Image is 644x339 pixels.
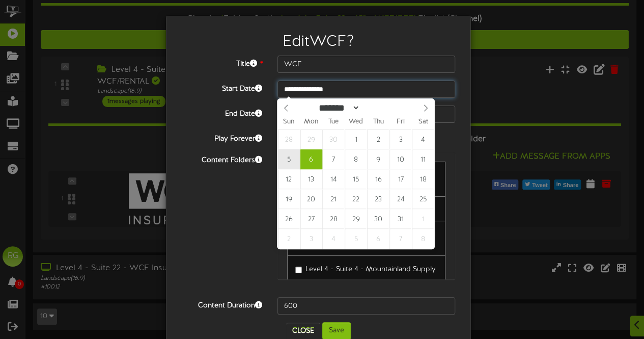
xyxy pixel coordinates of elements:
[345,129,367,149] span: October 1, 2025
[174,131,270,144] label: Play Forever
[322,169,344,189] span: October 14, 2025
[286,323,320,339] button: Close
[278,149,300,169] span: October 5, 2025
[345,149,367,169] span: October 8, 2025
[345,119,367,125] span: Wed
[412,149,434,169] span: October 11, 2025
[278,129,300,149] span: September 28, 2025
[367,149,389,169] span: October 9, 2025
[300,209,322,229] span: October 27, 2025
[322,209,344,229] span: October 28, 2025
[322,129,344,149] span: September 30, 2025
[412,119,434,125] span: Sat
[367,189,389,209] span: October 23, 2025
[300,129,322,149] span: September 29, 2025
[345,229,367,249] span: November 5, 2025
[345,189,367,209] span: October 22, 2025
[389,119,412,125] span: Fri
[277,297,455,315] input: 15
[174,297,270,311] label: Content Duration
[174,81,270,94] label: Start Date
[412,189,434,209] span: October 25, 2025
[174,106,270,119] label: End Date
[412,129,434,149] span: October 4, 2025
[322,189,344,209] span: October 21, 2025
[389,129,411,149] span: October 3, 2025
[367,119,389,125] span: Thu
[174,56,270,69] label: Title
[412,169,434,189] span: October 18, 2025
[322,149,344,169] span: October 7, 2025
[367,209,389,229] span: October 30, 2025
[389,209,411,229] span: October 31, 2025
[367,129,389,149] span: October 2, 2025
[278,189,300,209] span: October 19, 2025
[389,169,411,189] span: October 17, 2025
[345,169,367,189] span: October 15, 2025
[277,56,455,73] input: Title
[300,189,322,209] span: October 20, 2025
[277,119,300,125] span: Sun
[389,149,411,169] span: October 10, 2025
[360,102,397,113] input: Year
[300,149,322,169] span: October 6, 2025
[278,229,300,249] span: November 2, 2025
[278,169,300,189] span: October 12, 2025
[322,229,344,249] span: November 4, 2025
[174,152,270,166] label: Content Folders
[300,229,322,249] span: November 3, 2025
[278,209,300,229] span: October 26, 2025
[412,209,434,229] span: November 1, 2025
[181,34,455,50] h2: Edit WCF ?
[389,229,411,249] span: November 7, 2025
[295,267,302,273] input: Level 4 - Suite 4 - Mountainland Supply
[367,229,389,249] span: November 6, 2025
[345,209,367,229] span: October 29, 2025
[389,189,411,209] span: October 24, 2025
[300,169,322,189] span: October 13, 2025
[412,229,434,249] span: November 8, 2025
[367,169,389,189] span: October 16, 2025
[322,119,345,125] span: Tue
[300,119,322,125] span: Mon
[305,266,435,273] span: Level 4 - Suite 4 - Mountainland Supply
